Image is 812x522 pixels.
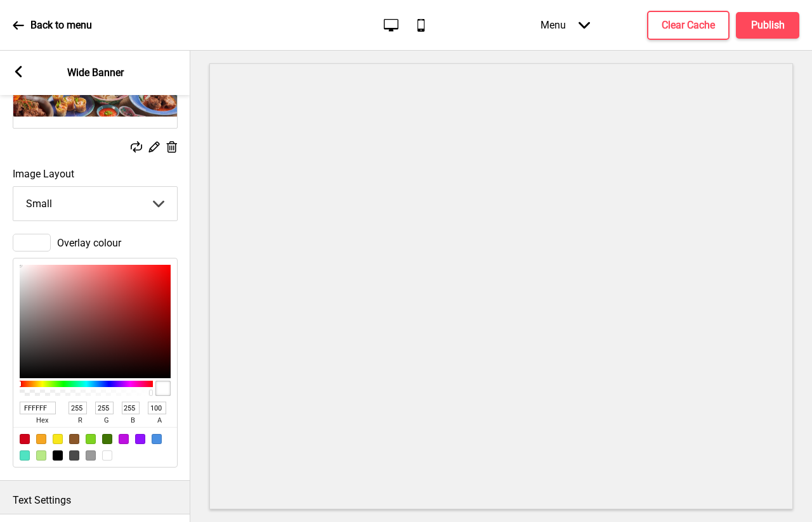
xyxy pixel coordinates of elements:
div: #D0021B [20,434,30,444]
div: Menu [528,6,603,44]
p: Text Settings [13,493,178,507]
div: #000000 [53,450,63,461]
button: Publish [736,12,799,39]
div: Overlay colour [13,234,178,251]
h4: Publish [751,18,785,32]
div: #F5A623 [36,434,46,444]
button: Clear Cache [647,11,730,40]
label: Image Layout [13,168,178,180]
div: #417505 [102,434,112,444]
div: #9B9B9B [86,450,96,461]
div: #7ED321 [86,434,96,444]
div: #BD10E0 [119,434,129,444]
div: #9013FE [135,434,145,444]
p: Wide Banner [67,66,124,80]
span: g [95,414,118,427]
span: Overlay colour [57,237,121,249]
h4: Clear Cache [662,18,715,32]
span: b [122,414,145,427]
span: r [69,414,91,427]
span: hex [20,414,65,427]
div: #F8E71C [53,434,63,444]
div: #FFFFFF [102,450,112,461]
div: #B8E986 [36,450,46,461]
a: Back to menu [13,8,92,42]
div: #8B572A [69,434,79,444]
div: #4A90E2 [152,434,162,444]
span: a [148,414,171,427]
div: #4A4A4A [69,450,79,461]
div: #50E3C2 [20,450,30,461]
p: Back to menu [30,18,92,32]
